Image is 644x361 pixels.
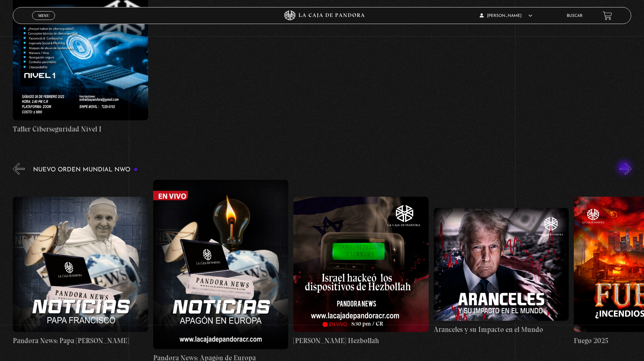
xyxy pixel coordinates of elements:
span: Cerrar [36,19,52,24]
button: Previous [13,163,25,175]
span: Menu [38,14,49,18]
h4: Taller Ciberseguridad Nivel I [13,124,148,135]
h4: [PERSON_NAME] Hezbollah [293,335,429,346]
h4: Aranceles y su Impacto en el Mundo [434,324,569,335]
a: View your shopping cart [603,11,612,20]
h4: Pandora News: Papa [PERSON_NAME] [13,335,148,346]
h3: Nuevo Orden Mundial NWO [33,167,138,173]
button: Next [620,163,632,175]
a: Buscar [567,14,583,18]
span: [PERSON_NAME] [480,14,532,18]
